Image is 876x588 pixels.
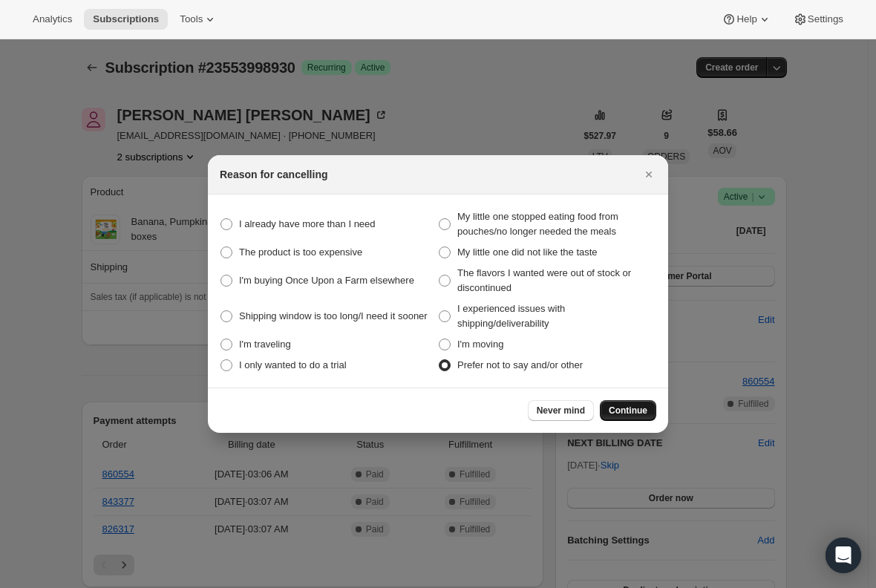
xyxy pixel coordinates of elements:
button: Help [713,9,780,30]
button: Continue [600,400,656,421]
span: Tools [180,13,203,25]
span: Settings [808,13,843,25]
span: My little one did not like the taste [457,246,598,258]
span: Prefer not to say and/or other [457,359,583,370]
button: Analytics [24,9,81,30]
span: I'm buying Once Upon a Farm elsewhere [239,275,414,286]
span: Never mind [537,405,585,416]
span: Analytics [33,13,72,25]
button: Settings [784,9,852,30]
div: Open Intercom Messenger [826,538,861,573]
span: The flavors I wanted were out of stock or discontinued [457,267,631,293]
h2: Reason for cancelling [220,167,327,182]
span: I experienced issues with shipping/deliverability [457,303,565,329]
span: Help [736,13,756,25]
span: My little one stopped eating food from pouches/no longer needed the meals [457,211,618,237]
button: Subscriptions [84,9,168,30]
span: Shipping window is too long/I need it sooner [239,310,428,321]
span: I already have more than I need [239,218,376,229]
button: Close [638,164,659,185]
span: I only wanted to do a trial [239,359,347,370]
span: Subscriptions [93,13,159,25]
span: I'm traveling [239,339,291,350]
span: Continue [609,405,647,416]
span: I'm moving [457,339,503,350]
button: Never mind [528,400,594,421]
span: The product is too expensive [239,246,362,258]
button: Tools [171,9,226,30]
